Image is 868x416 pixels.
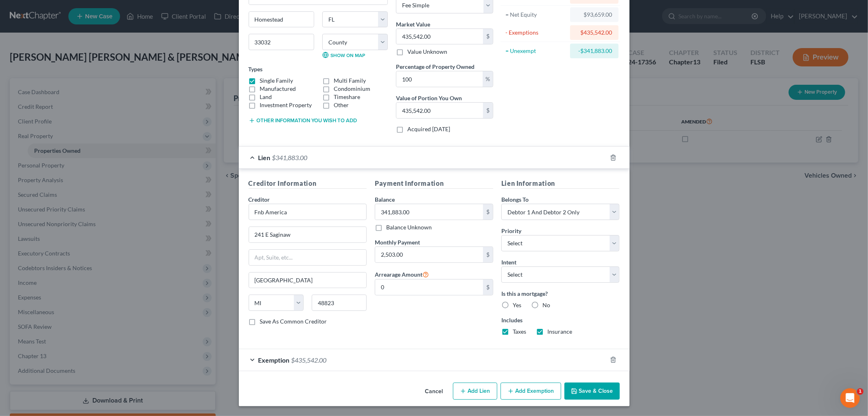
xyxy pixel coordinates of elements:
label: Taxes [513,328,526,336]
input: Apt, Suite, etc... [249,250,367,265]
input: 0.00 [396,103,483,118]
label: Value Unknown [407,48,447,56]
button: Other information you wish to add [249,117,357,124]
label: Market Value [396,20,430,29]
input: Enter zip... [312,295,367,311]
label: Balance [375,195,395,204]
iframe: Intercom live chat [840,388,860,408]
input: Enter city... [249,12,314,27]
label: Insurance [547,328,572,336]
label: Includes [501,316,620,324]
span: Priority [501,227,521,234]
button: Add Lien [453,383,497,400]
button: Save & Close [564,383,620,400]
div: = Net Equity [505,11,567,19]
span: Belongs To [501,196,529,203]
label: No [542,301,550,309]
label: Balance Unknown [386,223,432,231]
div: $ [483,247,493,262]
label: Save As Common Creditor [260,317,327,326]
div: $435,542.00 [577,29,612,37]
div: -$341,883.00 [577,47,612,55]
div: $ [483,204,493,220]
input: Enter zip... [249,34,314,50]
label: Investment Property [260,101,312,109]
div: % [483,71,493,87]
label: Multi Family [334,77,366,85]
label: Acquired [DATE] [407,125,450,133]
span: $341,883.00 [272,154,308,161]
div: $ [483,29,493,44]
h5: Lien Information [501,178,620,189]
label: Condominium [334,85,370,93]
span: Exemption [258,356,290,364]
label: Is this a mortgage? [501,289,620,298]
label: Percentage of Property Owned [396,62,474,71]
div: $ [483,103,493,118]
label: Arrearage Amount [375,269,429,279]
h5: Creditor Information [249,178,367,189]
label: Other [334,101,349,109]
input: 0.00 [375,204,483,220]
input: Search creditor by name... [249,204,367,220]
label: Timeshare [334,93,360,101]
span: Lien [258,154,271,161]
label: Manufactured [260,85,296,93]
div: $93,659.00 [577,11,612,19]
input: Enter city... [249,273,367,288]
div: $ [483,280,493,295]
input: 0.00 [396,29,483,44]
input: Enter address... [249,227,367,242]
input: 0.00 [396,71,483,87]
span: 1 [857,388,864,395]
label: Single Family [260,77,293,85]
span: $435,542.00 [291,356,327,364]
div: = Unexempt [505,47,567,55]
input: 0.00 [375,247,483,262]
label: Value of Portion You Own [396,94,462,102]
input: 0.00 [375,280,483,295]
div: - Exemptions [505,29,567,37]
a: Show on Map [322,52,365,58]
label: Land [260,93,272,101]
h5: Payment Information [375,178,493,189]
button: Add Exemption [501,383,561,400]
span: Creditor [249,196,270,203]
label: Monthly Payment [375,238,420,247]
label: Intent [501,258,516,266]
label: Yes [513,301,521,309]
label: Types [249,65,263,73]
button: Cancel [419,383,450,400]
